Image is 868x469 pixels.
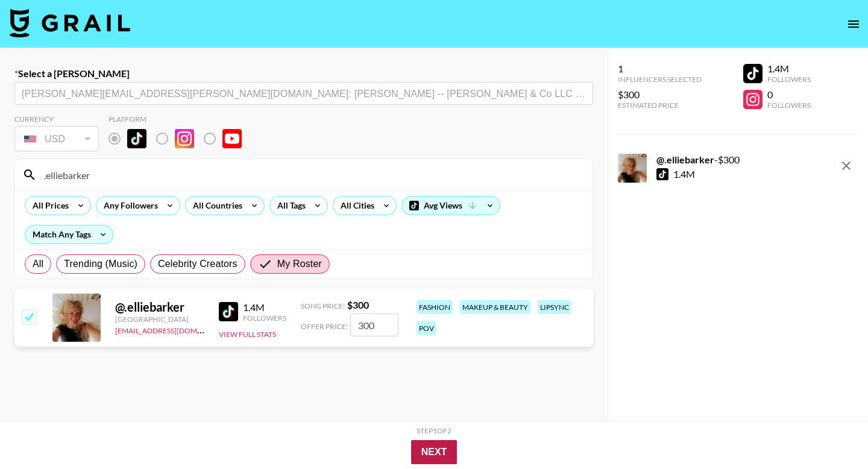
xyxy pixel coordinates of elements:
a: [EMAIL_ADDRESS][DOMAIN_NAME] [115,324,236,335]
img: Instagram [175,129,194,148]
span: All [33,257,43,271]
label: Select a [PERSON_NAME] [14,68,593,80]
div: All Tags [270,197,308,215]
input: 300 [350,313,398,336]
div: All Countries [186,197,245,215]
div: Platform [108,115,251,124]
div: Step 1 of 2 [417,426,451,435]
div: Followers [243,313,286,323]
button: View Full Stats [219,330,276,339]
div: Remove selected talent to change your currency [14,124,99,154]
div: 1.4M [673,168,695,180]
span: Offer Price: [301,322,348,331]
div: Match Any Tags [25,225,113,244]
div: pov [417,321,436,335]
div: Currency [14,115,99,124]
div: Followers [767,101,811,110]
span: Song Price: [301,301,345,310]
div: [GEOGRAPHIC_DATA] [115,315,204,324]
div: 0 [767,89,811,101]
div: USD [17,128,96,150]
button: Next [411,440,458,464]
span: Trending (Music) [64,257,137,271]
strong: $ 300 [347,299,369,310]
button: remove [834,154,858,178]
img: Grail Talent [10,8,130,37]
div: lipsync [538,300,571,314]
span: Celebrity Creators [158,257,237,271]
div: $300 [618,89,702,101]
button: open drawer [841,12,866,36]
div: - $ 300 [656,154,740,166]
img: YouTube [222,129,242,148]
div: 1 [618,63,702,75]
img: TikTok [219,302,238,321]
div: Any Followers [96,197,160,215]
span: My Roster [277,257,322,271]
div: Estimated Price [618,101,702,110]
img: TikTok [127,129,146,148]
div: 1.4M [243,301,286,313]
div: makeup & beauty [460,300,530,314]
div: Followers [767,75,811,84]
div: fashion [417,300,453,314]
div: Remove selected talent to change platforms [108,126,251,151]
strong: @ .elliebarker [656,154,714,165]
input: Search by User Name [37,165,585,184]
div: 1.4M [767,63,811,75]
div: Influencers Selected [618,75,702,84]
div: @ .elliebarker [115,300,204,315]
div: Avg Views [402,197,500,215]
div: All Prices [25,197,71,215]
div: All Cities [333,197,377,215]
